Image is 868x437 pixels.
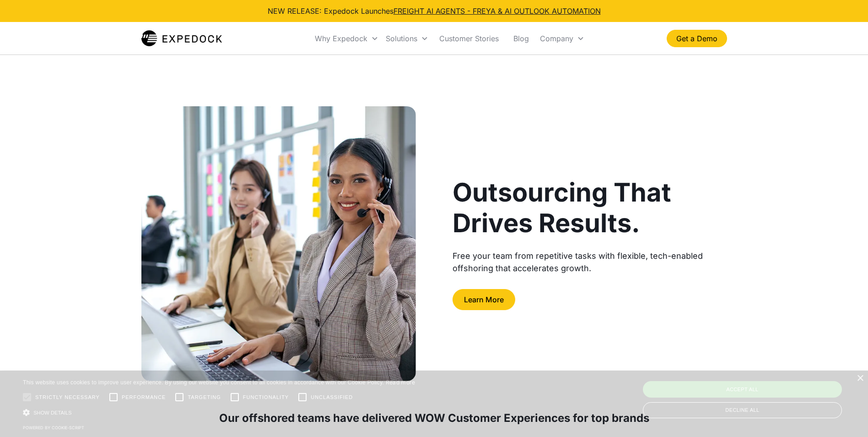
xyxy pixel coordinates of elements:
[141,106,416,381] img: two formal woman with headset
[311,23,382,54] div: Why Expedock
[857,375,863,382] div: Close
[23,408,415,417] div: Show details
[394,6,601,16] a: FREIGHT AI AGENTS - FREYA & AI OUTLOOK AUTOMATION
[667,30,727,47] a: Get a Demo
[315,34,367,43] div: Why Expedock
[386,34,417,43] div: Solutions
[141,29,222,48] a: home
[35,393,100,401] span: Strictly necessary
[243,393,289,401] span: Functionality
[311,393,353,401] span: Unclassified
[453,289,515,310] a: Learn More
[432,23,506,54] a: Customer Stories
[453,250,727,274] div: Free your team from repetitive tasks with flexible, tech-enabled offshoring that accelerates growth.
[540,34,573,43] div: Company
[23,425,84,430] a: Powered by cookie-script
[453,177,727,239] h1: Outsourcing That Drives Results.
[386,379,415,386] a: Read more
[188,393,221,401] span: Targeting
[23,379,384,386] span: This website uses cookies to improve user experience. By using our website you consent to all coo...
[382,23,432,54] div: Solutions
[506,23,536,54] a: Blog
[268,5,601,16] div: NEW RELEASE: Expedock Launches
[122,393,166,401] span: Performance
[141,29,222,48] img: Expedock Logo
[536,23,588,54] div: Company
[33,410,72,415] span: Show details
[643,402,842,418] div: Decline all
[643,381,842,398] div: Accept all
